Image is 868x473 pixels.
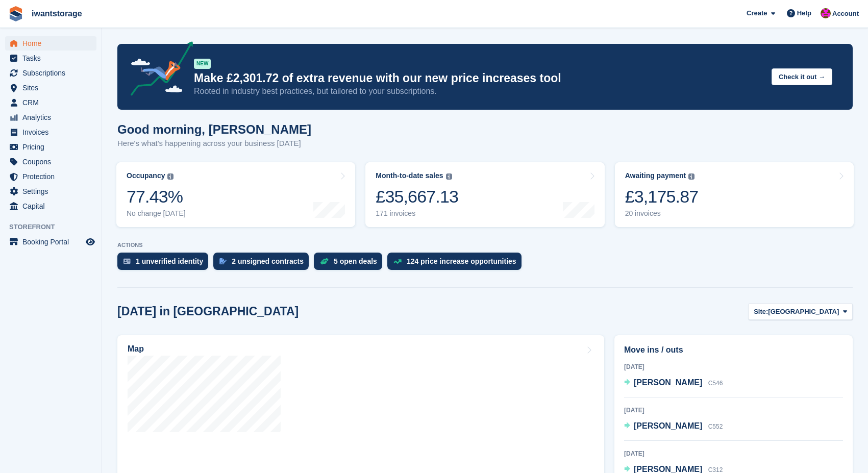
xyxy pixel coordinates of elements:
[754,307,768,317] span: Site:
[22,110,84,125] span: Analytics
[5,66,96,80] a: menu
[376,209,458,218] div: 171 invoices
[708,380,723,387] span: C546
[688,173,695,180] img: icon-info-grey-7440780725fd019a000dd9b08b2336e03edf1995a4989e88bcd33f0948082b44.svg
[194,59,211,69] div: NEW
[634,421,702,430] span: [PERSON_NAME]
[22,36,84,51] span: Home
[5,110,96,125] a: menu
[213,253,314,275] a: 2 unsigned contracts
[127,186,186,207] div: 77.43%
[22,199,84,213] span: Capital
[5,95,96,110] a: menu
[5,125,96,139] a: menu
[625,186,699,207] div: £3,175.87
[123,258,131,264] img: verify_identity-adf6edd0f0f0b5bbfe63781bf79b02c33cf7c696d77639b501bdc392416b5a36.svg
[376,171,443,180] div: Month-to-date sales
[22,125,84,139] span: Invoices
[772,68,832,85] button: Check it out →
[393,259,402,264] img: price_increase_opportunities-93ffe204e8149a01c8c9dc8f82e8f89637d9d84a8eef4429ea346261dce0b2c0.svg
[832,9,859,19] span: Account
[8,6,23,21] img: stora-icon-8386f47178a22dfd0bd8f6a31ec36ba5ce8667c1dd55bd0f319d3a0aa187defe.svg
[117,242,853,248] p: ACTIONS
[5,36,96,51] a: menu
[22,95,84,110] span: CRM
[625,209,699,218] div: 20 invoices
[128,344,144,354] h2: Map
[365,162,604,227] a: Month-to-date sales £35,667.13 171 invoices
[84,236,96,248] a: Preview store
[446,173,452,180] img: icon-info-grey-7440780725fd019a000dd9b08b2336e03edf1995a4989e88bcd33f0948082b44.svg
[748,303,853,320] button: Site: [GEOGRAPHIC_DATA]
[22,66,84,80] span: Subscriptions
[22,51,84,65] span: Tasks
[194,71,763,86] p: Make £2,301.72 of extra revenue with our new price increases tool
[624,449,843,458] div: [DATE]
[22,235,84,249] span: Booking Portal
[22,155,84,169] span: Coupons
[320,258,329,265] img: deal-1b604bf984904fb50ccaf53a9ad4b4a5d6e5aea283cecdc64d6e3604feb123c2.svg
[117,138,311,150] p: Here's what's happening across your business [DATE]
[625,171,686,180] div: Awaiting payment
[624,344,843,356] h2: Move ins / outs
[28,5,86,22] a: iwantstorage
[634,378,702,387] span: [PERSON_NAME]
[9,222,102,232] span: Storefront
[167,173,173,180] img: icon-info-grey-7440780725fd019a000dd9b08b2336e03edf1995a4989e88bcd33f0948082b44.svg
[407,257,516,265] div: 124 price increase opportunities
[387,253,527,275] a: 124 price increase opportunities
[797,8,811,18] span: Help
[5,199,96,213] a: menu
[116,162,355,227] a: Occupancy 77.43% No change [DATE]
[624,406,843,415] div: [DATE]
[5,235,96,249] a: menu
[117,122,311,136] h1: Good morning, [PERSON_NAME]
[22,81,84,95] span: Sites
[219,258,227,264] img: contract_signature_icon-13c848040528278c33f63329250d36e43548de30e8caae1d1a13099fd9432cc5.svg
[194,86,763,97] p: Rooted in industry best practices, but tailored to your subscriptions.
[232,257,304,265] div: 2 unsigned contracts
[22,169,84,184] span: Protection
[22,140,84,154] span: Pricing
[127,171,165,180] div: Occupancy
[314,253,387,275] a: 5 open deals
[117,253,213,275] a: 1 unverified identity
[5,140,96,154] a: menu
[747,8,767,18] span: Create
[22,184,84,198] span: Settings
[334,257,377,265] div: 5 open deals
[708,423,723,430] span: C552
[122,41,193,99] img: price-adjustments-announcement-icon-8257ccfd72463d97f412b2fc003d46551f7dbcb40ab6d574587a9cd5c0d94...
[624,377,723,390] a: [PERSON_NAME] C546
[5,184,96,198] a: menu
[376,186,458,207] div: £35,667.13
[5,81,96,95] a: menu
[821,8,831,18] img: Jonathan
[117,305,299,318] h2: [DATE] in [GEOGRAPHIC_DATA]
[136,257,203,265] div: 1 unverified identity
[5,51,96,65] a: menu
[624,362,843,371] div: [DATE]
[768,307,839,317] span: [GEOGRAPHIC_DATA]
[5,169,96,184] a: menu
[127,209,186,218] div: No change [DATE]
[615,162,854,227] a: Awaiting payment £3,175.87 20 invoices
[5,155,96,169] a: menu
[624,420,723,433] a: [PERSON_NAME] C552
